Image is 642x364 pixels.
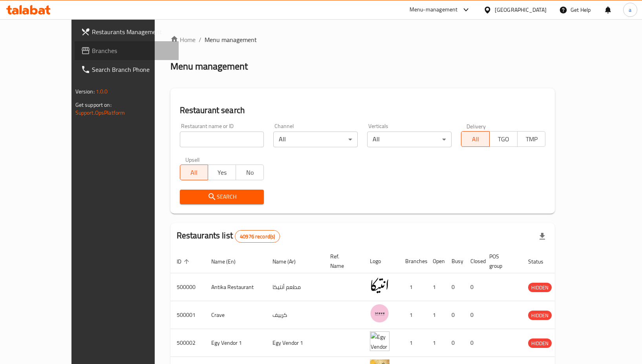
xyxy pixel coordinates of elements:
td: 0 [445,301,464,329]
td: 1 [399,329,426,357]
td: 500001 [170,301,205,329]
a: Restaurants Management [75,22,179,41]
span: HIDDEN [528,339,552,348]
td: 1 [426,273,445,301]
span: 40976 record(s) [235,233,280,240]
div: Export file [533,227,552,246]
span: ID [177,257,192,266]
span: POS group [489,252,512,271]
span: Name (En) [211,257,246,266]
th: Logo [364,249,399,273]
img: Antika Restaurant [370,276,390,295]
h2: Menu management [170,60,248,73]
td: Crave [205,301,266,329]
span: All [183,167,205,178]
a: Search Branch Phone [75,60,179,79]
input: Search for restaurant name or ID.. [180,132,264,147]
img: Egy Vendor 1 [370,331,390,351]
td: 0 [464,301,483,329]
label: Upsell [185,157,200,162]
th: Open [426,249,445,273]
button: TGO [489,131,518,147]
span: 1.0.0 [96,86,108,97]
a: Branches [75,41,179,60]
span: HIDDEN [528,311,552,320]
div: All [367,132,452,147]
div: [GEOGRAPHIC_DATA] [495,5,547,14]
button: All [180,165,208,180]
button: All [461,131,489,147]
h2: Restaurant search [180,104,546,116]
span: a [629,5,631,14]
span: Search [186,192,258,202]
td: كرييف [266,301,324,329]
div: HIDDEN [528,311,552,320]
button: Search [180,190,264,204]
td: 1 [426,301,445,329]
li: / [199,35,201,44]
td: 1 [426,329,445,357]
span: Restaurants Management [92,27,172,37]
label: Delivery [466,123,486,129]
span: HIDDEN [528,283,552,292]
span: TMP [521,134,542,145]
button: No [236,165,264,180]
td: 500002 [170,329,205,357]
h2: Restaurants list [177,230,280,243]
span: Name (Ar) [273,257,306,266]
button: TMP [517,131,545,147]
td: مطعم أنتيكا [266,273,324,301]
td: Egy Vendor 1 [205,329,266,357]
nav: breadcrumb [170,35,555,44]
th: Closed [464,249,483,273]
span: TGO [493,134,514,145]
td: 0 [445,273,464,301]
span: Ref. Name [330,252,354,271]
div: Menu-management [410,5,458,15]
td: 1 [399,301,426,329]
th: Branches [399,249,426,273]
button: Yes [208,165,236,180]
div: Total records count [235,230,280,243]
span: No [239,167,261,178]
span: Status [528,257,554,266]
a: Home [170,35,196,44]
img: Crave [370,304,390,323]
th: Busy [445,249,464,273]
span: Menu management [205,35,257,44]
td: 0 [445,329,464,357]
td: 1 [399,273,426,301]
td: Antika Restaurant [205,273,266,301]
td: 0 [464,329,483,357]
span: Get support on: [75,100,112,110]
span: Yes [211,167,233,178]
span: All [465,134,486,145]
div: All [273,132,358,147]
td: Egy Vendor 1 [266,329,324,357]
a: Support.OpsPlatform [75,108,125,118]
span: Branches [92,46,172,55]
td: 0 [464,273,483,301]
td: 500000 [170,273,205,301]
span: Search Branch Phone [92,65,172,74]
span: Version: [75,86,95,97]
